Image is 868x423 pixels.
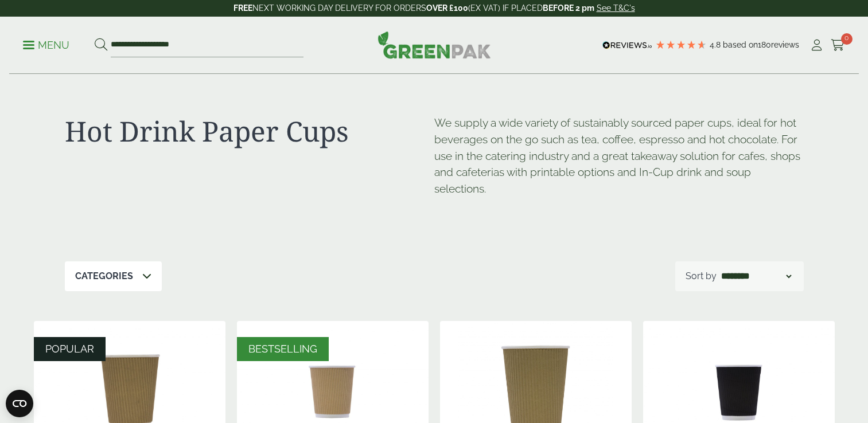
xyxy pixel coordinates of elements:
strong: OVER £100 [426,3,468,13]
img: GreenPak Supplies [377,31,491,58]
strong: BEFORE 2 pm [543,3,594,13]
select: Shop order [719,269,793,283]
span: Based on [723,40,758,49]
div: 4.78 Stars [655,40,707,50]
p: Categories [75,269,133,283]
p: We supply a wide variety of sustainably sourced paper cups, ideal for hot beverages on the go suc... [434,115,804,197]
i: Cart [831,40,845,51]
span: POPULAR [45,343,94,355]
p: Menu [23,38,69,52]
img: REVIEWS.io [602,41,652,49]
span: 180 [758,40,771,49]
button: Open CMP widget [6,390,33,417]
a: 0 [831,37,845,54]
a: Menu [23,38,69,50]
i: My Account [809,40,824,51]
span: reviews [771,40,799,49]
span: 4.8 [710,40,723,49]
p: Sort by [686,269,717,283]
span: 0 [841,33,853,45]
span: BESTSELLING [248,343,317,355]
h1: Hot Drink Paper Cups [65,115,434,148]
a: See T&C's [597,3,635,13]
strong: FREE [233,3,252,13]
